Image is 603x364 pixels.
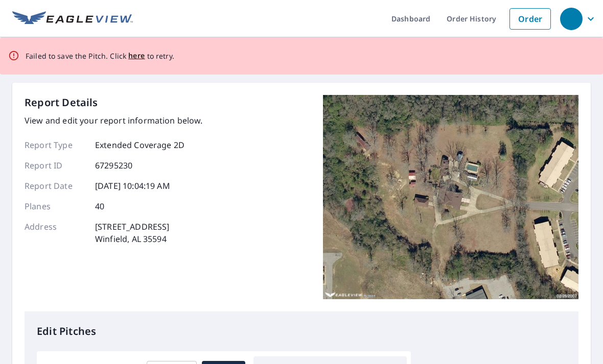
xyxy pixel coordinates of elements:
p: Report Date [25,180,86,192]
p: Planes [25,200,86,212]
img: EV Logo [12,11,133,27]
p: Failed to save the Pitch. Click to retry. [26,50,174,62]
img: Top image [323,95,578,299]
p: Extended Coverage 2D [95,139,184,151]
p: Address [25,221,86,245]
p: [DATE] 10:04:19 AM [95,180,170,192]
p: 40 [95,200,104,212]
a: Order [509,8,551,30]
p: Edit Pitches [37,324,566,339]
p: Report Type [25,139,86,151]
p: View and edit your report information below. [25,114,203,127]
p: [STREET_ADDRESS] Winfield, AL 35594 [95,221,169,245]
p: Report Details [25,95,98,110]
p: Report ID [25,159,86,172]
button: here [128,50,145,62]
p: 67295230 [95,159,132,172]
